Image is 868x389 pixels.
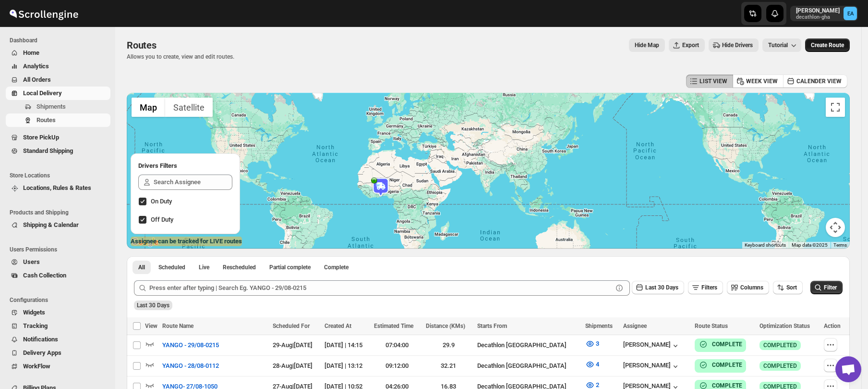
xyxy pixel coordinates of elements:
[786,284,797,291] span: Sort
[635,41,659,49] span: Hide Map
[374,340,420,350] div: 07:04:00
[6,333,110,346] button: Notifications
[623,341,680,351] button: [PERSON_NAME]
[629,38,665,52] button: Map action label
[36,103,66,110] span: Shipments
[632,281,684,294] button: Last 30 Days
[138,161,232,171] h2: Drivers Filters
[426,323,465,329] span: Distance (KMs)
[6,255,110,269] button: Users
[145,323,157,329] span: View
[324,264,349,271] span: Complete
[844,7,857,20] span: Emmanuel Adu-Mensah
[10,296,110,304] span: Configurations
[712,341,742,348] b: COMPLETE
[810,281,843,294] button: Filter
[835,356,861,382] a: Open chat
[796,77,842,85] span: CALENDER VIEW
[623,362,680,371] div: [PERSON_NAME]
[23,63,49,70] span: Analytics
[137,302,169,309] span: Last 30 Days
[722,41,753,49] span: Hide Drivers
[23,221,79,228] span: Shipping & Calendar
[727,281,769,294] button: Columns
[6,100,110,113] button: Shipments
[740,284,763,291] span: Columns
[824,284,837,291] span: Filter
[712,382,742,389] b: COMPLETE
[686,75,733,88] button: LIST VIEW
[579,357,605,372] button: 4
[796,7,840,14] p: [PERSON_NAME]
[269,264,311,271] span: Partial complete
[157,338,225,353] button: YANGO - 29/08-0215
[699,360,742,370] button: COMPLETE
[763,362,797,370] span: COMPLETED
[579,336,605,351] button: 3
[23,349,61,356] span: Delivery Apps
[6,306,110,319] button: Widgets
[8,1,80,25] img: ScrollEngine
[223,264,256,271] span: Rescheduled
[623,323,647,329] span: Assignee
[325,361,369,371] div: [DATE] | 13:12
[596,361,599,368] span: 4
[645,284,678,291] span: Last 30 Days
[699,77,727,85] span: LIST VIEW
[10,37,110,44] span: Dashboard
[131,237,242,246] label: Assignee can be tracked for LIVE routes
[273,341,313,349] span: 29-Aug | [DATE]
[805,38,850,52] button: Create Route
[733,75,784,88] button: WEEK VIEW
[157,358,225,374] button: YANGO - 28/08-0112
[6,360,110,373] button: WorkFlow
[699,339,742,349] button: COMPLETE
[10,246,110,253] span: Users Permissions
[129,236,161,249] a: Open this area in Google Maps (opens a new window)
[585,323,613,329] span: Shipments
[6,346,110,360] button: Delivery Apps
[746,77,778,85] span: WEEK VIEW
[773,281,803,294] button: Sort
[23,258,40,265] span: Users
[826,218,845,237] button: Map camera controls
[23,309,45,316] span: Widgets
[695,323,728,329] span: Route Status
[149,280,613,296] input: Press enter after typing | Search Eg. YANGO - 29/08-0215
[374,361,420,371] div: 09:12:00
[23,134,59,141] span: Store PickUp
[826,98,845,117] button: Toggle fullscreen view
[132,98,165,117] button: Show street map
[23,89,62,97] span: Local Delivery
[682,41,699,49] span: Export
[325,340,369,350] div: [DATE] | 14:15
[23,49,39,56] span: Home
[768,42,788,49] span: Tutorial
[138,264,145,271] span: All
[199,264,209,271] span: Live
[6,218,110,232] button: Shipping & Calendar
[23,76,51,83] span: All Orders
[273,323,310,329] span: Scheduled For
[477,340,579,350] div: Decathlon [GEOGRAPHIC_DATA]
[151,216,173,223] span: Off Duty
[426,361,471,371] div: 32.21
[127,53,234,61] p: Allows you to create, view and edit routes.
[477,361,579,371] div: Decathlon [GEOGRAPHIC_DATA]
[669,38,705,52] button: Export
[10,172,110,179] span: Store Locations
[745,242,786,249] button: Keyboard shortcuts
[824,323,841,329] span: Action
[151,198,172,205] span: On Duty
[23,336,58,343] span: Notifications
[6,181,110,195] button: Locations, Rules & Rates
[273,362,313,369] span: 28-Aug | [DATE]
[158,264,185,271] span: Scheduled
[325,323,351,329] span: Created At
[596,340,599,347] span: 3
[833,242,847,248] a: Terms (opens in new tab)
[374,323,413,329] span: Estimated Time
[23,322,48,329] span: Tracking
[783,75,847,88] button: CALENDER VIEW
[23,184,91,191] span: Locations, Rules & Rates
